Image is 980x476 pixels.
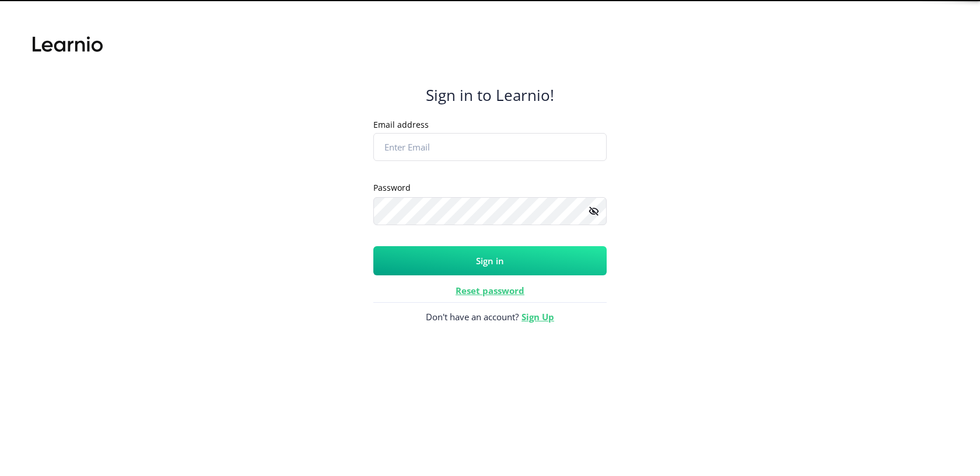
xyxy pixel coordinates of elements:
[373,302,607,331] span: Don't have an account?
[373,246,607,275] button: Sign in
[456,285,524,296] a: Reset password
[373,119,429,131] label: Email address
[33,33,103,56] img: Learnio.svg
[373,133,607,161] input: Enter Email
[373,182,411,194] label: Password
[521,311,554,323] a: Sign Up
[426,86,554,104] h4: Sign in to Learnio!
